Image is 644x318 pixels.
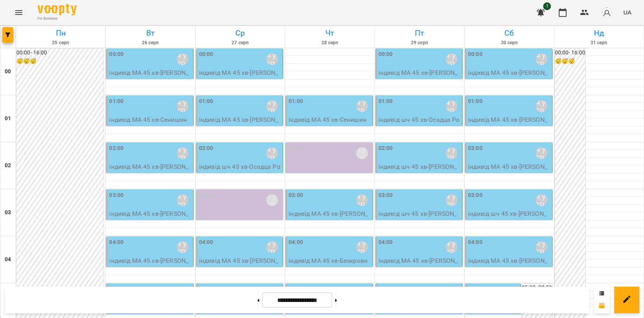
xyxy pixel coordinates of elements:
[38,4,77,15] img: Voopty Logo
[536,100,547,112] div: Мойсук Надія\ ма укр\шч укр\ https://us06web.zoom.us/j/84559859332
[177,100,188,112] div: Мойсук Надія\ ма укр\шч укр\ https://us06web.zoom.us/j/84559859332
[468,162,550,181] p: індивід МА 45 хв - [PERSON_NAME]
[107,39,194,47] h6: 26 серп
[199,209,281,219] p: 0
[109,209,191,228] p: індивід МА 45 хв - [PERSON_NAME]
[177,241,188,253] div: Мойсук Надія\ ма укр\шч укр\ https://us06web.zoom.us/j/84559859332
[468,256,550,275] p: індивід МА 45 хв - [PERSON_NAME]
[556,27,642,39] h6: Нд
[199,115,281,134] p: індивід МА 45 хв - [PERSON_NAME]
[17,27,104,39] h6: Пн
[623,8,631,16] span: UA
[536,147,547,159] div: Мойсук Надія\ ма укр\шч укр\ https://us06web.zoom.us/j/84559859332
[109,97,124,106] label: 01:00
[466,27,553,39] h6: Сб
[536,241,547,253] div: Мойсук Надія\ ма укр\шч укр\ https://us06web.zoom.us/j/84559859332
[266,53,278,65] div: Мойсук Надія\ ма укр\шч укр\ https://us06web.zoom.us/j/84559859332
[266,100,278,112] div: Мойсук Надія\ ма укр\шч укр\ https://us06web.zoom.us/j/84559859332
[468,97,483,106] label: 01:00
[109,238,124,247] label: 04:00
[468,238,483,247] label: 04:00
[38,16,77,21] span: For Business
[199,97,213,106] label: 01:00
[109,191,124,200] label: 03:00
[16,49,104,57] h6: 00:00 - 16:00
[466,39,553,47] h6: 30 серп
[177,53,188,65] div: Мойсук Надія\ ма укр\шч укр\ https://us06web.zoom.us/j/84559859332
[356,194,368,206] div: Мойсук Надія\ ма укр\шч укр\ https://us06web.zoom.us/j/84559859332
[620,5,635,20] button: UA
[199,238,213,247] label: 04:00
[289,115,371,134] p: індивід МА 45 хв - Сенишин Міла
[199,191,213,200] label: 03:00
[199,162,281,181] p: індивід шч 45 хв - Осадца Роман
[109,256,191,275] p: індивід МА 45 хв - [PERSON_NAME]
[379,191,393,200] label: 03:00
[379,50,393,59] label: 00:00
[5,208,11,217] h6: 03
[289,162,371,172] p: 0
[446,100,457,112] div: Мойсук Надія\ ма укр\шч укр\ https://us06web.zoom.us/j/84559859332
[199,144,213,153] label: 02:00
[356,241,368,253] div: Мойсук Надія\ ма укр\шч укр\ https://us06web.zoom.us/j/84559859332
[446,194,457,206] div: Мойсук Надія\ ма укр\шч укр\ https://us06web.zoom.us/j/84559859332
[289,97,303,106] label: 01:00
[468,68,550,87] p: індивід МА 45 хв - [PERSON_NAME]
[379,162,461,181] p: індивід шч 45 хв - [PERSON_NAME]
[199,219,281,228] p: Бронь
[555,57,585,66] h6: 😴😴😴
[468,50,483,59] label: 00:00
[109,115,191,134] p: індивід МА 45 хв - Сенишин Міла
[543,2,551,10] span: 1
[199,68,281,87] p: індивід МА 45 хв - [PERSON_NAME]
[289,238,303,247] label: 04:00
[379,256,461,275] p: індивід МА 45 хв - [PERSON_NAME]
[286,27,373,39] h6: Чт
[5,161,11,170] h6: 02
[9,3,28,22] button: Menu
[376,27,463,39] h6: Пт
[468,144,483,153] label: 02:00
[199,50,213,59] label: 00:00
[199,256,281,275] p: індивід МА 45 хв - [PERSON_NAME]
[536,194,547,206] div: Мойсук Надія\ ма укр\шч укр\ https://us06web.zoom.us/j/84559859332
[177,194,188,206] div: Мойсук Надія\ ма укр\шч укр\ https://us06web.zoom.us/j/84559859332
[446,53,457,65] div: Мойсук Надія\ ма укр\шч укр\ https://us06web.zoom.us/j/84559859332
[356,100,368,112] div: Мойсук Надія\ ма укр\шч укр\ https://us06web.zoom.us/j/84559859332
[289,144,303,153] label: 02:00
[468,191,483,200] label: 03:00
[109,68,191,87] p: індивід МА 45 хв - [PERSON_NAME]
[536,53,547,65] div: Мойсук Надія\ ма укр\шч укр\ https://us06web.zoom.us/j/84559859332
[289,209,371,228] p: індивід МА 45 хв - [PERSON_NAME]
[5,67,11,76] h6: 00
[177,147,188,159] div: Мойсук Надія\ ма укр\шч укр\ https://us06web.zoom.us/j/84559859332
[109,162,191,181] p: індивід МА 45 хв - [PERSON_NAME]
[446,241,457,253] div: Мойсук Надія\ ма укр\шч укр\ https://us06web.zoom.us/j/84559859332
[379,238,393,247] label: 04:00
[289,191,303,200] label: 03:00
[197,39,283,47] h6: 27 серп
[379,209,461,228] p: індивід шч 45 хв - [PERSON_NAME]
[17,39,104,47] h6: 25 серп
[266,241,278,253] div: Мойсук Надія\ ма укр\шч укр\ https://us06web.zoom.us/j/84559859332
[446,147,457,159] div: Мойсук Надія\ ма укр\шч укр\ https://us06web.zoom.us/j/84559859332
[376,39,463,47] h6: 29 серп
[601,7,612,18] img: avatar_s.png
[197,27,283,39] h6: Ср
[556,39,642,47] h6: 31 серп
[109,144,124,153] label: 02:00
[5,114,11,123] h6: 01
[379,97,393,106] label: 01:00
[379,144,393,153] label: 02:00
[356,147,368,159] div: Мойсук Надія\ ма укр\шч укр\ https://us06web.zoom.us/j/84559859332
[468,209,550,228] p: індивід шч 45 хв - [PERSON_NAME]
[5,255,11,264] h6: 04
[379,115,461,134] p: індивід шч 45 хв - Осадца Роман
[266,194,278,206] div: Мойсук Надія\ ма укр\шч укр\ https://us06web.zoom.us/j/84559859332
[379,68,461,87] p: індивід МА 45 хв - [PERSON_NAME]
[289,172,371,181] p: Бронь
[109,50,124,59] label: 00:00
[468,115,550,134] p: індивід МА 45 хв - [PERSON_NAME]
[286,39,373,47] h6: 28 серп
[555,49,585,57] h6: 00:00 - 16:00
